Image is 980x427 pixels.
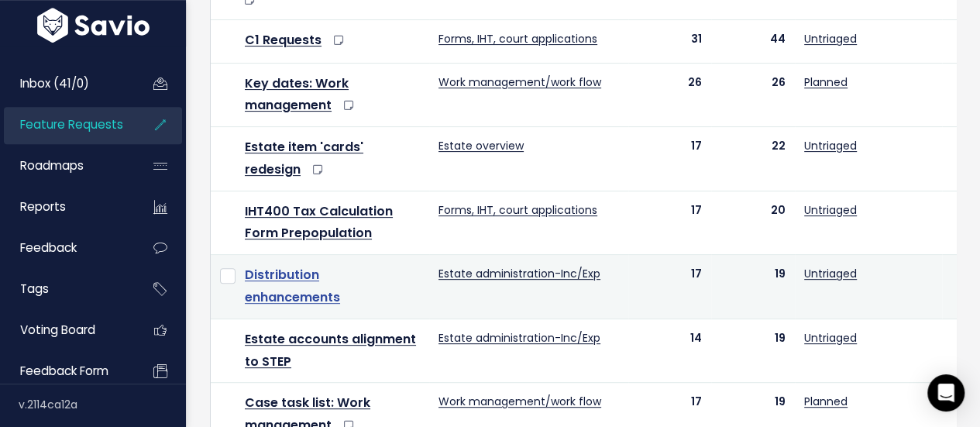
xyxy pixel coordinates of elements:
[804,138,857,153] a: Untriaged
[628,63,711,127] td: 26
[20,239,77,256] span: Feedback
[245,138,363,178] a: Estate item 'cards' redesign
[628,319,711,383] td: 14
[4,148,129,184] a: Roadmaps
[4,189,129,225] a: Reports
[628,255,711,319] td: 17
[20,363,108,379] span: Feedback form
[804,330,857,346] a: Untriaged
[4,353,129,389] a: Feedback form
[711,255,795,319] td: 19
[438,74,601,90] a: Work management/work flow
[20,75,89,91] span: Inbox (41/0)
[711,63,795,127] td: 26
[245,31,322,49] a: C1 Requests
[927,374,965,412] div: Open Intercom Messenger
[628,127,711,191] td: 17
[245,202,393,243] a: IHT400 Tax Calculation Form Prepopulation
[20,281,49,297] span: Tags
[245,266,340,306] a: Distribution enhancements
[20,198,66,215] span: Reports
[4,107,129,143] a: Feature Requests
[711,191,795,255] td: 20
[438,202,597,218] a: Forms, IHT, court applications
[438,330,600,346] a: Estate administration-Inc/Exp
[4,312,129,348] a: Voting Board
[438,394,601,409] a: Work management/work flow
[20,322,95,338] span: Voting Board
[19,384,186,425] div: v.2114ca12a
[438,138,524,153] a: Estate overview
[20,157,84,174] span: Roadmaps
[804,31,857,46] a: Untriaged
[438,266,600,281] a: Estate administration-Inc/Exp
[804,74,848,90] a: Planned
[20,116,123,133] span: Feature Requests
[245,330,416,370] a: Estate accounts alignment to STEP
[711,20,795,63] td: 44
[33,8,153,43] img: logo-white.9d6f32f41409.svg
[804,394,848,409] a: Planned
[711,319,795,383] td: 19
[4,230,129,266] a: Feedback
[628,20,711,63] td: 31
[438,31,597,46] a: Forms, IHT, court applications
[804,266,857,281] a: Untriaged
[628,191,711,255] td: 17
[804,202,857,218] a: Untriaged
[4,271,129,307] a: Tags
[245,74,349,115] a: Key dates: Work management
[711,127,795,191] td: 22
[4,66,129,102] a: Inbox (41/0)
